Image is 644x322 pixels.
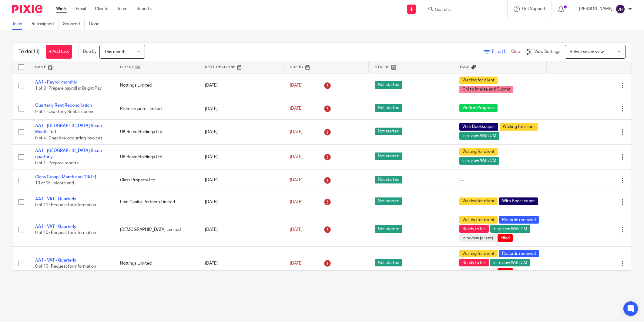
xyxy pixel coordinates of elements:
td: Nottings Limited [114,247,199,280]
span: (13) [31,49,40,54]
span: [DATE] [290,155,303,159]
span: [DATE] [290,200,303,204]
span: Records received [499,216,539,224]
span: [DATE] [290,228,303,232]
span: Ready to file [459,259,489,266]
td: UK Beam Holdings Ltd [114,145,199,170]
td: Nottings Limited [114,73,199,98]
td: Premierquote Limited [114,98,199,119]
span: Select saved view [570,50,604,54]
span: Waiting for client [500,123,538,131]
span: Tags [459,65,470,69]
span: [DATE] [290,107,303,111]
td: [DATE] [199,98,284,119]
span: In review With CM [459,157,499,165]
a: AA1 - Payroll monthly [35,80,77,84]
span: Work in Progress [459,104,498,112]
td: [DATE] [199,170,284,191]
a: Clients [95,6,108,12]
td: [DATE] [199,145,284,170]
span: Not started [375,104,402,112]
td: [DATE] [199,73,284,98]
span: Ready to file [459,225,489,233]
a: Team [117,6,127,12]
td: UK Beam Holdings Ltd [114,119,199,144]
span: Records received [499,250,539,257]
a: AA1 - VAT - Quarterly [35,224,76,229]
span: 13 of 15 · Month end [35,181,74,186]
span: Waiting for client [459,77,498,84]
a: Work [56,6,67,12]
span: In review With CM [490,259,530,266]
a: AA1 - [GEOGRAPHIC_DATA] Beam Month End [35,124,102,134]
td: [DATE] [199,213,284,247]
td: [DEMOGRAPHIC_DATA] Limited [114,213,199,247]
td: [DATE] [199,247,284,280]
span: Not started [375,197,402,205]
span: Not started [375,128,402,135]
td: Lmn Capital Partners Limited [114,191,199,213]
td: [DATE] [199,191,284,213]
a: Snoozed [63,18,85,30]
a: Reassigned [32,18,59,30]
span: Waiting for client [459,250,498,257]
span: 0 of 1 · Quarterly Rental Income [35,110,95,114]
span: Not started [375,176,402,183]
span: [DATE] [290,261,303,265]
span: This month [104,50,126,54]
span: 1 of 3 · Prepare payroll in Bright Pay [35,87,102,91]
span: (1) [502,50,507,54]
p: [PERSON_NAME] [579,6,612,12]
a: Glass Group - Month end [DATE] [35,175,96,179]
a: Done [89,18,104,30]
input: Search [434,7,489,13]
h1: To do [18,49,40,55]
p: Due by [83,49,96,55]
span: [DATE] [290,130,303,134]
a: Reports [136,6,152,12]
a: Quarterly Rent Reconcillation [35,103,92,108]
span: [DATE] [290,83,303,87]
div: --- [459,177,541,183]
a: AA1 - VAT - Quarterly [35,197,76,201]
span: 0 of 10 · Request for information [35,264,96,269]
span: 0 of 4 · Check re-occurring invoices [35,136,102,140]
td: [DATE] [199,119,284,144]
a: Clear [511,50,521,54]
span: 0 of 1 · Prepare reports [35,161,79,165]
a: + Add task [46,45,72,59]
span: Waiting for client [459,197,498,205]
span: Filed [498,268,513,276]
span: Not started [375,259,402,266]
a: AA1 - [GEOGRAPHIC_DATA] Beam quarterly [35,149,102,159]
span: With Bookkeeper [499,197,538,205]
span: View Settings [534,50,560,54]
span: Waiting for client [459,216,498,224]
span: Get Support [522,7,545,11]
span: In review With CM [490,225,530,233]
span: CM to finalize and Submit [459,86,513,93]
span: Not started [375,225,402,233]
span: 0 of 10 · Request for information [35,231,96,235]
img: Pixie [12,5,42,13]
span: In review (client) [459,234,496,242]
span: Waiting for client [459,148,498,156]
a: To do [12,18,27,30]
span: Filed [498,234,513,242]
a: Email [76,6,86,12]
span: Not started [375,81,402,89]
span: [DATE] [290,178,303,182]
span: Filter [492,50,511,54]
span: In review With CM [459,132,499,140]
img: svg%3E [615,4,625,14]
span: With Bookkeeper [459,123,498,131]
span: In review (client) [459,268,496,276]
td: Glass Property Ltd [114,170,199,191]
a: AA1 - VAT - Quarterly [35,258,76,262]
span: Not started [375,152,402,160]
span: 0 of 11 · Request for information [35,203,96,207]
